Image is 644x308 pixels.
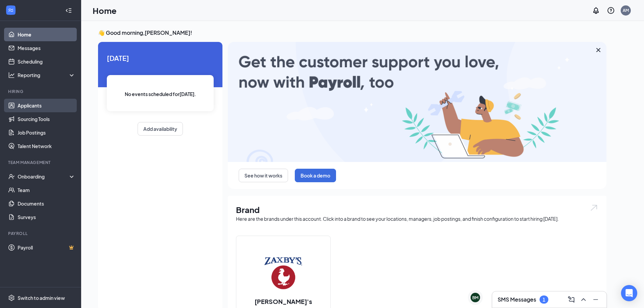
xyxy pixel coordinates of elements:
svg: Collapse [65,7,72,14]
img: Zaxby's [262,251,305,294]
div: AM [623,7,629,13]
div: Switch to admin view [18,294,65,301]
svg: QuestionInfo [607,6,615,15]
h3: SMS Messages [498,296,536,303]
button: ComposeMessage [566,294,577,305]
div: Open Intercom Messenger [621,285,637,301]
h3: 👋 Good morning, [PERSON_NAME] ! [98,29,606,37]
a: Job Postings [18,126,75,139]
div: Payroll [8,231,74,236]
div: Here are the brands under this account. Click into a brand to see your locations, managers, job p... [236,215,598,222]
a: Scheduling [18,55,75,68]
div: Reporting [18,72,76,78]
div: Hiring [8,89,74,94]
a: Documents [18,197,75,210]
svg: ChevronUp [579,295,588,304]
div: Onboarding [18,173,70,180]
svg: UserCheck [8,173,15,180]
a: Team [18,183,75,197]
button: See how it works [239,169,288,182]
button: Book a demo [295,169,336,182]
img: payroll-large.gif [228,42,606,162]
a: Talent Network [18,139,75,153]
button: Minimize [590,294,601,305]
svg: Cross [594,46,602,54]
a: Sourcing Tools [18,112,75,126]
button: ChevronUp [578,294,589,305]
svg: Minimize [592,295,600,304]
img: open.6027fd2a22e1237b5b06.svg [590,204,598,212]
div: Team Management [8,160,74,165]
svg: WorkstreamLogo [7,7,14,14]
a: Home [18,28,75,41]
div: 1 [543,297,545,303]
svg: Analysis [8,72,15,78]
span: No events scheduled for [DATE] . [125,90,196,98]
h1: Brand [236,204,598,215]
svg: Settings [8,294,15,301]
a: PayrollCrown [18,241,75,254]
span: [DATE] [107,53,214,63]
button: Add availability [138,122,183,136]
a: Applicants [18,99,75,112]
svg: ComposeMessage [567,295,575,304]
h1: Home [93,5,117,16]
a: Messages [18,41,75,55]
h2: [PERSON_NAME]'s [248,297,319,306]
a: Surveys [18,210,75,224]
svg: Notifications [592,6,600,15]
div: BM [472,295,478,301]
